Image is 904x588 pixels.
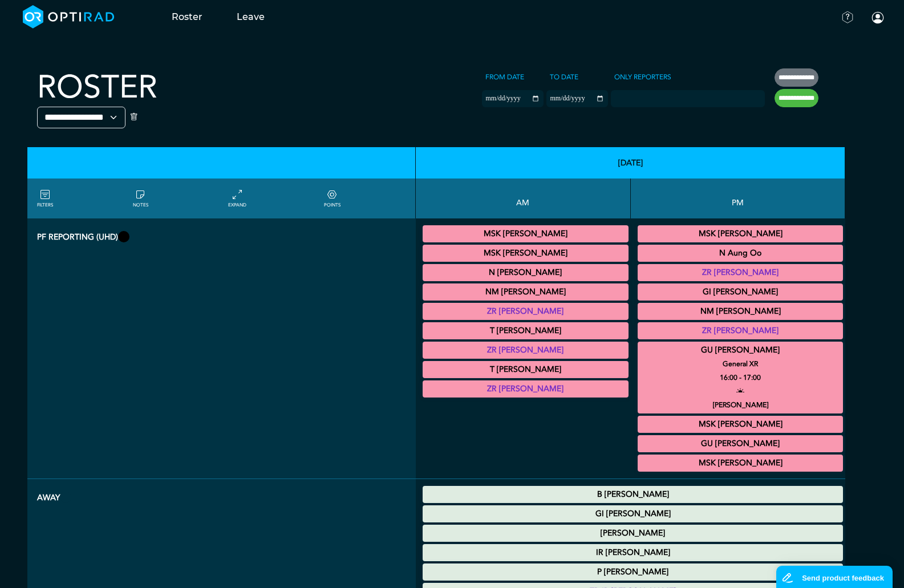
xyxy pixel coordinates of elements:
[631,179,846,218] th: PM
[633,357,849,371] small: General XR
[639,227,842,241] summary: MSK [PERSON_NAME]
[611,68,675,86] label: Only Reporters
[638,225,844,242] div: General XR 12:00 - 13:00
[423,303,629,320] div: General XR 08:00 - 09:00
[423,283,629,301] div: General XR 08:00 - 09:00
[423,264,629,281] div: General XR 07:00 - 08:00
[424,324,627,338] summary: T [PERSON_NAME]
[639,285,842,299] summary: GI [PERSON_NAME]
[638,416,844,433] div: General XR 16:00 - 17:00
[639,417,842,431] summary: MSK [PERSON_NAME]
[424,507,841,521] summary: GI [PERSON_NAME]
[720,371,761,384] small: 16:00 - 17:00
[423,525,843,542] div: Sick Leave 00:00 - 23:59
[639,437,842,451] summary: GU [PERSON_NAME]
[228,188,246,209] a: collapse/expand entries
[423,544,843,561] div: Annual Leave 00:00 - 23:59
[639,266,842,279] summary: ZR [PERSON_NAME]
[424,488,841,501] summary: B [PERSON_NAME]
[37,68,157,107] h2: Roster
[736,384,744,398] i: open to allocation
[424,246,627,260] summary: MSK [PERSON_NAME]
[482,68,528,86] label: From date
[423,342,629,359] div: General XR 09:30 - 10:00
[423,505,843,522] div: Annual Leave 00:00 - 23:59
[639,343,842,357] summary: GU [PERSON_NAME]
[639,456,842,470] summary: MSK [PERSON_NAME]
[638,435,844,452] div: General XR 17:00 - 18:00
[424,305,627,318] summary: ZR [PERSON_NAME]
[638,245,844,262] div: General XR 12:00 - 13:30
[423,486,843,503] div: Sick Leave 00:00 - 23:59
[133,188,148,209] a: show/hide notes
[416,147,845,179] th: [DATE]
[27,218,416,479] th: PF Reporting (UHD)
[23,5,115,29] img: brand-opti-rad-logos-blue-and-white-d2f68631ba2948856bd03f2d395fb146ddc8fb01b4b6e9315ea85fa773367...
[639,246,842,260] summary: N Aung Oo
[324,188,340,209] a: collapse/expand expected points
[638,455,844,472] div: XR MSK 19:00 - 19:30
[423,225,629,242] div: General XR 07:00 - 07:30
[424,285,627,299] summary: NM [PERSON_NAME]
[423,563,843,581] div: Study Leave (am) 00:00 - 12:00
[424,227,627,241] summary: MSK [PERSON_NAME]
[423,380,629,398] div: General XR 10:00 - 11:00
[424,363,627,376] summary: T [PERSON_NAME]
[638,303,844,320] div: General XR 13:00 - 14:00
[37,188,53,209] a: FILTERS
[424,266,627,279] summary: N [PERSON_NAME]
[638,322,844,339] div: General XR 13:00 - 14:00
[423,361,629,378] div: General XR 10:00 - 11:00
[638,283,844,301] div: General XR 13:00 - 14:00
[612,92,669,102] input: null
[546,68,582,86] label: To date
[424,546,841,559] summary: IR [PERSON_NAME]
[633,398,849,412] small: [PERSON_NAME]
[638,264,844,281] div: General XR 12:00 - 14:00
[638,342,844,413] div: General XR 16:00 - 17:00
[424,526,841,540] summary: [PERSON_NAME]
[416,179,631,218] th: AM
[423,322,629,339] div: General XR 09:00 - 10:00
[423,245,629,262] div: General XR 07:00 - 08:00
[424,343,627,357] summary: ZR [PERSON_NAME]
[639,305,842,318] summary: NM [PERSON_NAME]
[424,382,627,396] summary: ZR [PERSON_NAME]
[639,324,842,338] summary: ZR [PERSON_NAME]
[424,565,841,579] summary: P [PERSON_NAME]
